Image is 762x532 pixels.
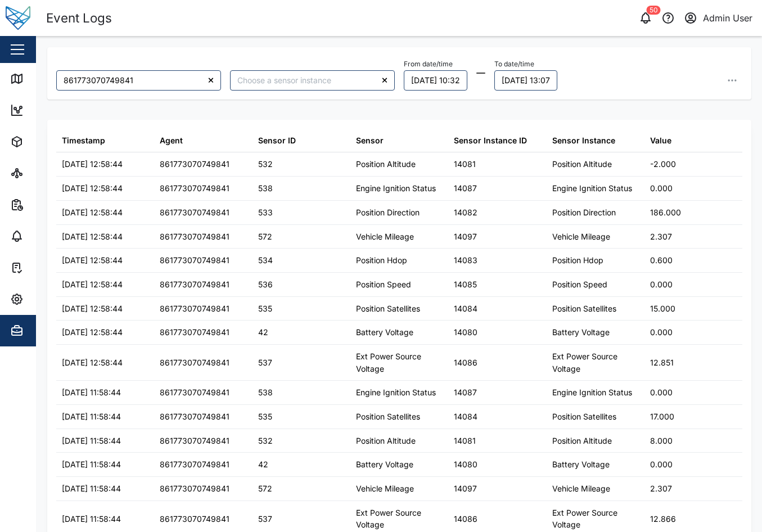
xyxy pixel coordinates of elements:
[356,350,443,375] div: Ext Power Source Voltage
[552,386,632,399] div: Engine Ignition Status
[454,158,476,170] div: 14081
[29,199,67,211] div: Reports
[62,513,121,525] div: [DATE] 11:58:44
[258,158,273,170] div: 532
[454,458,477,471] div: 14080
[62,435,121,447] div: [DATE] 11:58:44
[454,231,477,243] div: 14097
[62,182,123,195] div: [DATE] 12:58:44
[356,411,420,423] div: Position Satellites
[356,206,420,219] div: Position Direction
[258,483,272,495] div: 572
[404,60,453,68] label: From date/time
[160,254,229,267] div: 861773070749841
[552,182,632,195] div: Engine Ignition Status
[62,206,123,219] div: [DATE] 12:58:44
[552,507,639,531] div: Ext Power Source Voltage
[160,411,229,423] div: 861773070749841
[230,70,395,91] input: Choose a sensor instance
[703,11,752,25] div: Admin User
[356,182,436,195] div: Engine Ignition Status
[258,435,273,447] div: 532
[454,182,477,195] div: 14087
[258,231,272,243] div: 572
[258,182,273,195] div: 538
[62,303,123,315] div: [DATE] 12:58:44
[258,357,272,369] div: 537
[552,326,610,339] div: Battery Voltage
[647,6,661,15] div: 50
[454,303,477,315] div: 14084
[62,483,121,495] div: [DATE] 11:58:44
[160,435,229,447] div: 861773070749841
[160,303,229,315] div: 861773070749841
[258,411,272,423] div: 535
[160,326,229,339] div: 861773070749841
[160,206,229,219] div: 861773070749841
[62,231,123,243] div: [DATE] 12:58:44
[29,293,69,305] div: Settings
[552,158,612,170] div: Position Altitude
[29,73,55,85] div: Map
[650,513,676,525] div: 12.866
[650,386,673,399] div: 0.000
[650,483,672,495] div: 2.307
[552,483,610,495] div: Vehicle Mileage
[454,435,476,447] div: 14081
[552,303,616,315] div: Position Satellites
[62,411,121,423] div: [DATE] 11:58:44
[258,326,268,339] div: 42
[356,158,416,170] div: Position Altitude
[258,278,273,291] div: 536
[258,386,273,399] div: 538
[160,278,229,291] div: 861773070749841
[356,303,420,315] div: Position Satellites
[258,303,272,315] div: 535
[454,357,477,369] div: 14086
[160,357,229,369] div: 861773070749841
[62,386,121,399] div: [DATE] 11:58:44
[29,324,62,337] div: Admin
[650,303,675,315] div: 15.000
[552,350,639,375] div: Ext Power Source Voltage
[650,206,681,219] div: 186.000
[160,483,229,495] div: 861773070749841
[650,326,673,339] div: 0.000
[29,136,64,148] div: Assets
[454,326,477,339] div: 14080
[552,435,612,447] div: Position Altitude
[494,60,534,68] label: To date/time
[552,254,603,267] div: Position Hdop
[29,104,80,116] div: Dashboard
[552,134,615,147] div: Sensor Instance
[356,231,414,243] div: Vehicle Mileage
[356,458,413,471] div: Battery Voltage
[356,134,384,147] div: Sensor
[494,70,557,91] button: 10/10/2025 13:07
[29,167,56,179] div: Sites
[650,357,674,369] div: 12.851
[29,230,64,242] div: Alarms
[454,483,477,495] div: 14097
[160,458,229,471] div: 861773070749841
[258,134,296,147] div: Sensor ID
[404,70,467,91] button: 09/10/2025 10:32
[62,254,123,267] div: [DATE] 12:58:44
[552,206,616,219] div: Position Direction
[650,435,673,447] div: 8.000
[454,386,477,399] div: 14087
[160,134,183,147] div: Agent
[552,231,610,243] div: Vehicle Mileage
[454,278,477,291] div: 14085
[356,278,411,291] div: Position Speed
[160,513,229,525] div: 861773070749841
[62,357,123,369] div: [DATE] 12:58:44
[650,458,673,471] div: 0.000
[258,254,273,267] div: 534
[258,206,273,219] div: 533
[552,458,610,471] div: Battery Voltage
[650,411,674,423] div: 17.000
[258,513,272,525] div: 537
[650,254,673,267] div: 0.600
[62,458,121,471] div: [DATE] 11:58:44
